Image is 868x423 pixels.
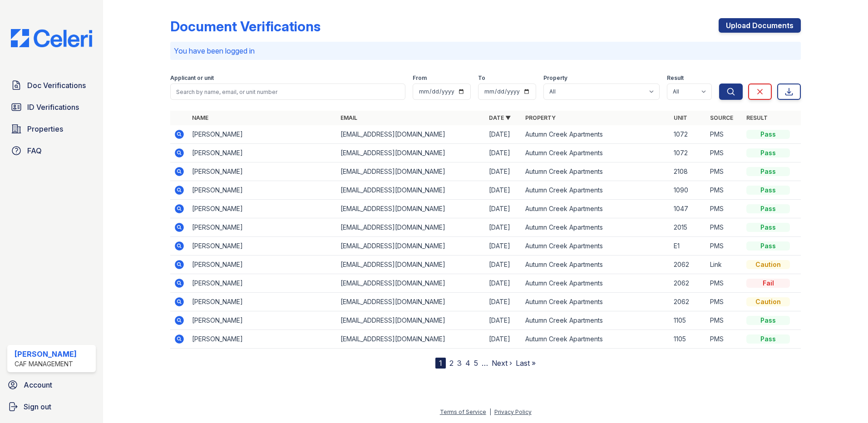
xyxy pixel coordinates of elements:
td: PMS [706,181,743,200]
a: Date ▼ [489,114,511,121]
td: [EMAIL_ADDRESS][DOMAIN_NAME] [337,144,485,162]
a: Upload Documents [719,18,801,33]
div: Pass [746,241,790,251]
div: Caution [746,260,790,269]
a: Terms of Service [440,408,486,415]
td: [DATE] [485,256,522,274]
td: PMS [706,330,743,349]
td: [DATE] [485,330,522,349]
a: Doc Verifications [7,76,96,94]
td: [PERSON_NAME] [188,144,337,162]
input: Search by name, email, or unit number [170,84,405,100]
img: CE_Logo_Blue-a8612792a0a2168367f1c8372b55b34899dd931a85d93a1a3d3e32e68fde9ad4.png [4,29,99,47]
td: 2108 [670,162,706,181]
a: ID Verifications [7,98,96,116]
td: [DATE] [485,181,522,200]
td: Autumn Creek Apartments [522,125,670,144]
td: [EMAIL_ADDRESS][DOMAIN_NAME] [337,311,485,330]
td: [EMAIL_ADDRESS][DOMAIN_NAME] [337,200,485,218]
div: Pass [746,204,790,213]
td: 2015 [670,218,706,237]
label: To [478,74,485,82]
span: Account [24,379,52,390]
div: Pass [746,316,790,325]
td: 1047 [670,200,706,218]
td: [PERSON_NAME] [188,162,337,181]
td: PMS [706,237,743,256]
div: Fail [746,279,790,288]
td: PMS [706,162,743,181]
td: E1 [670,237,706,256]
td: [EMAIL_ADDRESS][DOMAIN_NAME] [337,181,485,200]
td: [PERSON_NAME] [188,256,337,274]
a: Source [710,114,733,121]
a: Last » [516,359,536,368]
div: CAF Management [15,359,77,369]
td: [DATE] [485,274,522,293]
td: 1072 [670,125,706,144]
td: [EMAIL_ADDRESS][DOMAIN_NAME] [337,125,485,144]
a: FAQ [7,142,96,160]
span: Doc Verifications [27,80,86,91]
td: PMS [706,218,743,237]
div: Pass [746,223,790,232]
a: 2 [449,359,454,368]
label: From [413,74,427,82]
span: ID Verifications [27,102,79,113]
td: Autumn Creek Apartments [522,293,670,311]
a: Result [746,114,768,121]
p: You have been logged in [174,45,797,56]
div: Pass [746,130,790,139]
td: [PERSON_NAME] [188,330,337,349]
label: Result [667,74,684,82]
td: [PERSON_NAME] [188,125,337,144]
span: FAQ [27,145,42,156]
label: Applicant or unit [170,74,214,82]
td: PMS [706,200,743,218]
td: Autumn Creek Apartments [522,218,670,237]
td: [EMAIL_ADDRESS][DOMAIN_NAME] [337,256,485,274]
td: Autumn Creek Apartments [522,200,670,218]
td: [PERSON_NAME] [188,200,337,218]
td: PMS [706,125,743,144]
a: Privacy Policy [494,408,532,415]
td: Autumn Creek Apartments [522,274,670,293]
a: Name [192,114,208,121]
span: Sign out [24,401,51,412]
td: Autumn Creek Apartments [522,162,670,181]
div: 1 [435,358,446,369]
td: [DATE] [485,311,522,330]
button: Sign out [4,398,99,416]
a: 4 [465,359,470,368]
td: [PERSON_NAME] [188,274,337,293]
td: [PERSON_NAME] [188,181,337,200]
td: [PERSON_NAME] [188,237,337,256]
td: Link [706,256,743,274]
td: [DATE] [485,237,522,256]
a: Next › [492,359,512,368]
td: [PERSON_NAME] [188,293,337,311]
div: | [489,408,491,415]
div: [PERSON_NAME] [15,349,77,359]
td: 1072 [670,144,706,162]
label: Property [543,74,567,82]
div: Pass [746,148,790,157]
td: [DATE] [485,162,522,181]
td: [DATE] [485,293,522,311]
td: [EMAIL_ADDRESS][DOMAIN_NAME] [337,218,485,237]
td: [DATE] [485,218,522,237]
a: Email [340,114,357,121]
td: Autumn Creek Apartments [522,144,670,162]
td: [DATE] [485,200,522,218]
td: [EMAIL_ADDRESS][DOMAIN_NAME] [337,293,485,311]
td: 2062 [670,256,706,274]
td: Autumn Creek Apartments [522,181,670,200]
td: Autumn Creek Apartments [522,237,670,256]
span: Properties [27,123,63,134]
td: 2062 [670,293,706,311]
td: [DATE] [485,125,522,144]
a: 5 [474,359,478,368]
div: Pass [746,186,790,195]
div: Pass [746,167,790,176]
td: PMS [706,274,743,293]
